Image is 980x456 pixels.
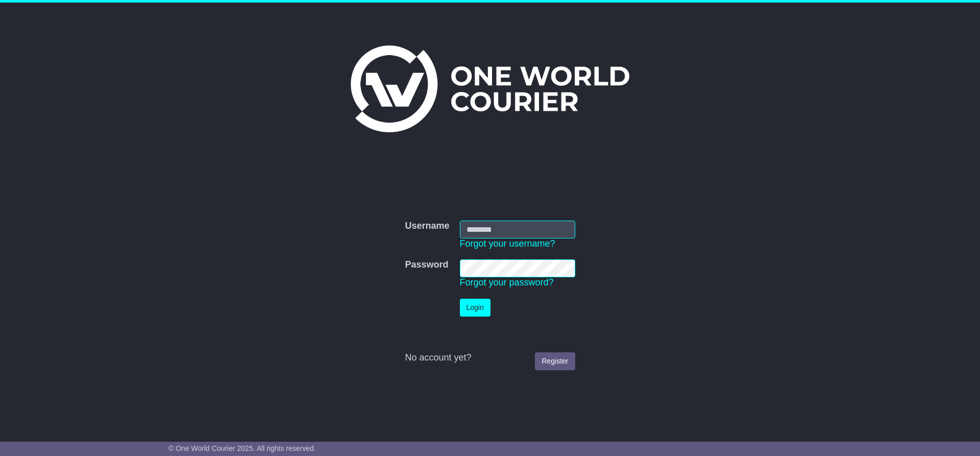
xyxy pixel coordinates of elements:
a: Forgot your password? [460,277,554,287]
button: Login [460,299,491,317]
span: © One World Courier 2025. All rights reserved. [168,444,316,452]
label: Password [405,259,448,271]
a: Register [535,352,575,370]
div: No account yet? [405,352,575,364]
img: One World [351,45,629,132]
a: Forgot your username? [460,238,555,249]
label: Username [405,221,449,232]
